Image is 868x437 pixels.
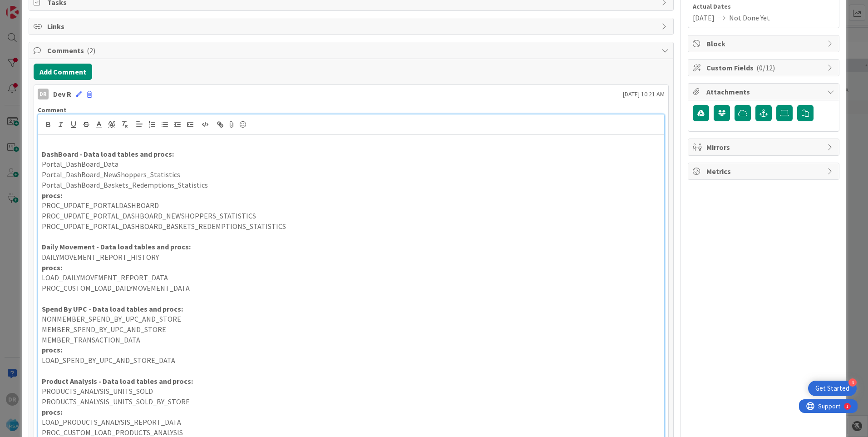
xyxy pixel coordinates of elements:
span: Block [706,38,823,49]
p: LOAD_SPEND_BY_UPC_AND_STORE_DATA [42,355,661,366]
div: DR [38,89,49,99]
button: Add Comment [34,64,92,80]
div: 1 [47,4,49,11]
p: LOAD_DAILYMOVEMENT_REPORT_DATA [42,273,661,283]
div: Dev R [53,89,71,99]
p: Portal_DashBoard_Data [42,159,661,169]
p: PROC_UPDATE_PORTALDASHBOARD [42,200,661,211]
p: MEMBER_SPEND_BY_UPC_AND_STORE [42,324,661,335]
p: PROC_UPDATE_PORTAL_DASHBOARD_BASKETS_REDEMPTIONS_STATISTICS [42,221,661,232]
span: [DATE] [693,12,715,23]
strong: Product Analysis - Data load tables and procs: [42,377,193,386]
strong: Spend By UPC - Data load tables and procs: [42,304,183,313]
p: PROC_UPDATE_PORTAL_DASHBOARD_NEWSHOPPERS_STATISTICS [42,211,661,221]
p: NONMEMBER_SPEND_BY_UPC_AND_STORE [42,314,661,324]
p: PRODUCTS_ANALYSIS_UNITS_SOLD_BY_STORE [42,397,661,407]
span: ( 2 ) [87,46,95,55]
strong: procs: [42,263,62,272]
span: Links [47,21,657,32]
span: Actual Dates [693,2,834,11]
span: Not Done Yet [729,12,770,23]
p: PROC_CUSTOM_LOAD_DAILYMOVEMENT_DATA [42,283,661,293]
p: Portal_DashBoard_Baskets_Redemptions_Statistics [42,180,661,190]
div: Get Started [815,384,849,393]
span: Mirrors [706,142,823,153]
strong: procs: [42,345,62,354]
span: Support [19,1,41,12]
span: ( 0/12 ) [756,63,775,72]
p: DAILYMOVEMENT_REPORT_HISTORY [42,252,661,263]
strong: DashBoard - Data load tables and procs: [42,149,174,159]
span: Metrics [706,166,823,177]
p: Portal_DashBoard_NewShoppers_Statistics [42,169,661,180]
span: Attachments [706,86,823,97]
strong: Daily Movement - Data load tables and procs: [42,242,191,251]
span: Custom Fields [706,62,823,73]
span: Comment [38,106,67,114]
strong: procs: [42,191,62,200]
span: Comments [47,45,657,56]
div: Open Get Started checklist, remaining modules: 4 [808,381,857,396]
p: MEMBER_TRANSACTION_DATA [42,335,661,345]
div: 4 [848,378,857,387]
strong: procs: [42,407,62,417]
p: PRODUCTS_ANALYSIS_UNITS_SOLD [42,386,661,397]
p: LOAD_PRODUCTS_ANALYSIS_REPORT_DATA [42,417,661,427]
span: [DATE] 10:21 AM [623,89,665,99]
